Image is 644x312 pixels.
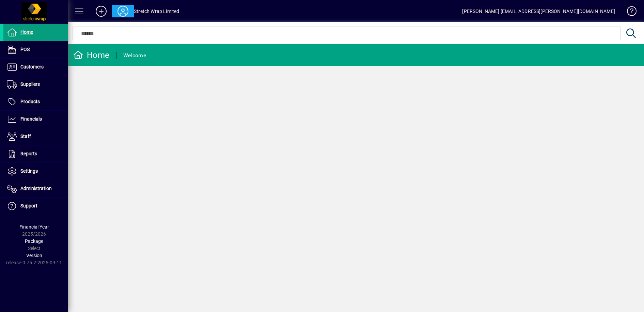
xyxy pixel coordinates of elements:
[20,81,40,87] span: Suppliers
[20,116,42,122] span: Financials
[20,203,37,208] span: Support
[112,5,134,17] button: Profile
[20,29,33,35] span: Home
[462,6,615,17] div: [PERSON_NAME] [EMAIL_ADDRESS][PERSON_NAME][DOMAIN_NAME]
[20,99,40,104] span: Products
[3,93,68,110] a: Products
[20,47,30,52] span: POS
[90,5,112,17] button: Add
[20,168,38,174] span: Settings
[3,198,68,215] a: Support
[3,41,68,58] a: POS
[26,253,42,258] span: Version
[3,76,68,93] a: Suppliers
[3,128,68,145] a: Staff
[3,59,68,76] a: Customers
[25,238,43,244] span: Package
[20,151,37,156] span: Reports
[73,50,109,61] div: Home
[3,163,68,180] a: Settings
[134,6,179,17] div: Stretch Wrap Limited
[20,186,52,191] span: Administration
[622,1,635,24] a: Knowledge Base
[3,180,68,197] a: Administration
[20,134,31,139] span: Staff
[3,111,68,128] a: Financials
[20,64,44,69] span: Customers
[19,224,49,230] span: Financial Year
[3,145,68,162] a: Reports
